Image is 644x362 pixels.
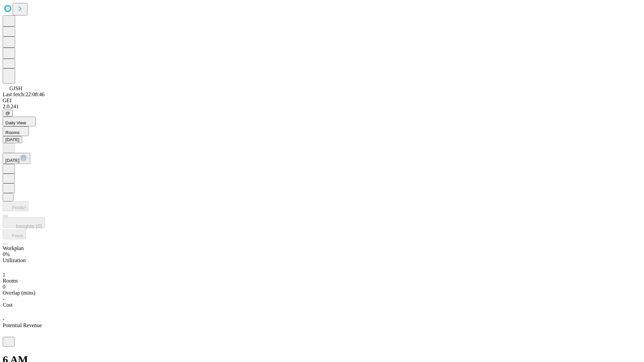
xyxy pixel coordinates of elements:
span: Insights (0) [16,224,42,229]
span: 0 [3,284,5,290]
span: Overlap (mins) [3,290,35,296]
button: [DATE] [3,153,30,164]
span: 1 [3,272,5,278]
span: Workplan [3,245,24,251]
span: Utilization [3,257,25,263]
span: [DATE] [5,158,19,163]
button: [DATE] [3,136,22,143]
button: Rooms [3,126,29,136]
span: Daily View [5,120,26,125]
span: - [3,296,4,302]
span: Cost [3,302,12,308]
button: Predict [3,201,29,211]
span: 0% [3,251,10,257]
button: @ [3,110,13,117]
span: - [3,316,4,322]
span: Last fetch: 22:08:46 [3,92,45,97]
span: Rooms [5,130,19,135]
div: 2.0.241 [3,104,641,110]
span: @ [5,111,10,116]
span: GJSH [9,85,22,91]
button: Fetch [3,230,26,239]
div: GEI [3,98,641,104]
button: Insights (0) [3,217,45,228]
span: Rooms [3,278,18,284]
button: Daily View [3,117,36,126]
span: Potential Revenue [3,322,42,328]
